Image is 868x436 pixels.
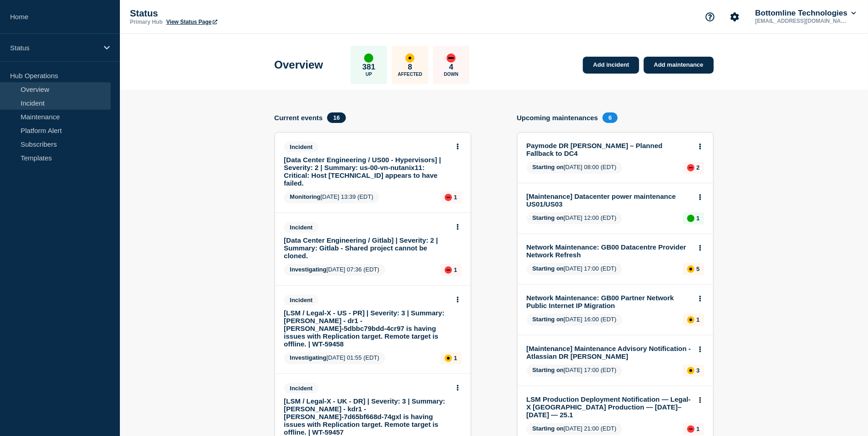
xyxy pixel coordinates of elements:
[284,352,386,364] span: [DATE] 01:55 (EDT)
[284,309,449,348] a: [LSM / Legal-X - US - PR] | Severity: 3 | Summary: [PERSON_NAME] - dr1 - [PERSON_NAME]-5dbbc79bdd...
[687,266,695,273] div: affected
[687,425,695,433] div: down
[366,72,372,77] p: Up
[754,18,849,24] p: [EMAIL_ADDRESS][DOMAIN_NAME]
[687,164,695,171] div: down
[454,194,457,201] p: 1
[284,156,449,187] a: [Data Center Engineering / US00 - Hypervisors] | Severity: 2 | Summary: us-00-vn-nutanix11: Criti...
[10,44,98,52] p: Status
[527,294,692,309] a: Network Maintenance: GB00 Partner Network Public Internet IP Migration
[284,295,319,305] span: Incident
[284,264,386,276] span: [DATE] 07:36 (EDT)
[275,58,323,71] h1: Overview
[696,367,700,374] p: 3
[644,57,713,74] a: Add maintenance
[454,266,457,273] p: 1
[449,63,453,72] p: 4
[533,367,564,373] span: Starting on
[687,215,695,222] div: up
[527,213,623,224] span: [DATE] 12:00 (EDT)
[454,355,457,362] p: 1
[527,142,692,157] a: Paymode DR [PERSON_NAME] – Planned Fallback to DC4
[290,193,321,200] span: Monitoring
[527,423,623,435] span: [DATE] 21:00 (EDT)
[275,114,323,122] h4: Current events
[405,53,415,63] div: affected
[130,19,162,25] p: Primary Hub
[445,266,452,274] div: down
[130,8,313,19] p: Status
[284,383,319,393] span: Incident
[527,345,692,360] a: [Maintenance] Maintenance Advisory Notification - Atlassian DR [PERSON_NAME]
[696,215,700,222] p: 1
[284,191,380,203] span: [DATE] 13:39 (EDT)
[754,9,858,18] button: Bottomline Technologies
[533,316,564,323] span: Starting on
[696,425,700,432] p: 1
[696,266,700,272] p: 5
[166,19,217,25] a: View Status Page
[444,72,458,77] p: Down
[364,53,373,63] div: up
[533,214,564,221] span: Starting on
[533,265,564,272] span: Starting on
[327,112,345,123] span: 16
[284,222,319,233] span: Incident
[362,63,375,72] p: 381
[290,266,327,273] span: Investigating
[527,395,692,419] a: LSM Production Deployment Notification — Legal-X [GEOGRAPHIC_DATA] Production — [DATE]–[DATE] — 25.1
[527,365,623,377] span: [DATE] 17:00 (EDT)
[603,112,618,123] span: 6
[533,425,564,432] span: Starting on
[398,72,422,77] p: Affected
[517,114,598,122] h4: Upcoming maintenances
[687,367,695,374] div: affected
[725,7,744,27] button: Account settings
[284,142,319,152] span: Incident
[284,397,449,436] a: [LSM / Legal-X - UK - DR] | Severity: 3 | Summary: [PERSON_NAME] - kdr1 - [PERSON_NAME]-7d65bf668...
[408,63,412,72] p: 8
[527,263,623,275] span: [DATE] 17:00 (EDT)
[527,243,692,259] a: Network Maintenance: GB00 Datacentre Provider Network Refresh
[696,164,700,171] p: 2
[687,316,695,324] div: affected
[701,7,720,27] button: Support
[445,355,452,362] div: affected
[527,162,623,174] span: [DATE] 08:00 (EDT)
[290,354,327,361] span: Investigating
[696,316,700,323] p: 1
[533,164,564,170] span: Starting on
[445,194,452,201] div: down
[447,53,456,63] div: down
[284,236,449,260] a: [Data Center Engineering / Gitlab] | Severity: 2 | Summary: Gitlab - Shared project cannot be clo...
[527,314,623,326] span: [DATE] 16:00 (EDT)
[527,192,692,208] a: [Maintenance] Datacenter power maintenance US01/US03
[583,57,639,74] a: Add incident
